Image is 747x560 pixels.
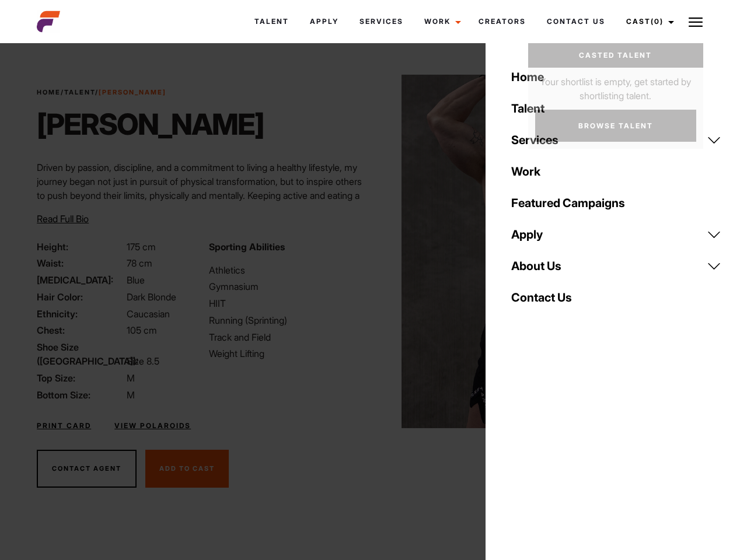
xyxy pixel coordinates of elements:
[37,240,124,254] span: Height:
[37,212,89,226] button: Read Full Bio
[99,88,166,96] strong: [PERSON_NAME]
[536,6,616,37] a: Contact Us
[127,372,135,384] span: M
[127,389,135,401] span: M
[127,257,152,269] span: 78 cm
[127,324,157,336] span: 105 cm
[127,291,176,303] span: Dark Blonde
[37,388,124,402] span: Bottom Size:
[689,15,703,29] img: Burger icon
[468,6,536,37] a: Creators
[37,450,137,488] button: Contact Agent
[528,43,703,68] a: Casted Talent
[159,464,215,473] span: Add To Cast
[349,6,414,37] a: Services
[209,279,366,293] li: Gymnasium
[145,450,229,488] button: Add To Cast
[299,6,349,37] a: Apply
[504,250,728,282] a: About Us
[535,110,696,142] a: Browse Talent
[37,273,124,287] span: [MEDICAL_DATA]:
[37,87,166,97] span: / /
[37,213,89,225] span: Read Full Bio
[37,107,264,142] h1: [PERSON_NAME]
[244,6,299,37] a: Talent
[504,187,728,219] a: Featured Campaigns
[209,346,366,360] li: Weight Lifting
[37,88,61,96] a: Home
[64,88,95,96] a: Talent
[504,61,728,93] a: Home
[127,355,159,367] span: Size 8.5
[114,421,191,431] a: View Polaroids
[209,263,366,277] li: Athletics
[209,296,366,310] li: HIIT
[209,241,285,253] strong: Sporting Abilities
[651,17,664,26] span: (0)
[528,68,703,103] p: Your shortlist is empty, get started by shortlisting talent.
[127,274,145,286] span: Blue
[37,256,124,270] span: Waist:
[37,371,124,385] span: Top Size:
[504,219,728,250] a: Apply
[414,6,468,37] a: Work
[127,241,156,253] span: 175 cm
[504,124,728,156] a: Services
[127,308,170,320] span: Caucasian
[37,290,124,304] span: Hair Color:
[209,313,366,327] li: Running (Sprinting)
[37,307,124,321] span: Ethnicity:
[37,10,60,33] img: cropped-aefm-brand-fav-22-square.png
[37,160,366,230] p: Driven by passion, discipline, and a commitment to living a healthy lifestyle, my journey began n...
[37,340,124,368] span: Shoe Size ([GEOGRAPHIC_DATA]):
[504,282,728,313] a: Contact Us
[504,93,728,124] a: Talent
[616,6,681,37] a: Cast(0)
[504,156,728,187] a: Work
[209,330,366,344] li: Track and Field
[37,323,124,337] span: Chest:
[37,421,91,431] a: Print Card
